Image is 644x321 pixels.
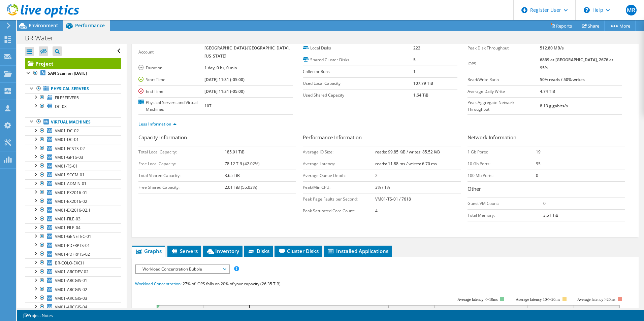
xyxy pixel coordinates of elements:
[413,57,416,63] b: 5
[375,149,440,155] b: reads: 99.85 KiB / writes: 85.52 KiB
[516,297,560,302] tspan: Average latency 10<=20ms
[577,297,615,302] text: Average latency >20ms
[25,69,121,78] a: SAN Scan on [DATE]
[604,21,636,31] a: More
[303,170,375,181] td: Average Queue Depth:
[536,173,538,178] b: 0
[468,61,540,67] label: IOPS
[457,297,498,302] tspan: Average latency <=10ms
[171,248,198,254] span: Servers
[138,146,225,158] td: Total Local Capacity:
[25,58,121,69] a: Project
[204,77,245,82] b: [DATE] 11:31 (-05:00)
[138,65,204,71] label: Duration
[536,161,541,167] b: 95
[55,190,87,195] span: VM01-EX2016-01
[55,216,80,222] span: VM01-FILE-03
[540,77,585,82] b: 50% reads / 50% writes
[25,215,121,223] a: VM01-FILE-03
[303,45,413,51] label: Local Disks
[138,76,204,83] label: Start Time
[303,181,375,193] td: Peak/Min CPU:
[55,287,87,292] span: VM01-ARCGIS-02
[55,137,79,142] span: VM01-DC-01
[139,265,226,273] span: Workload Concentration Bubble
[55,304,87,310] span: VM01-ARCGIS-04
[204,88,245,94] b: [DATE] 11:31 (-05:00)
[55,251,90,257] span: VM01-PDFRPTS-02
[138,134,296,143] h3: Capacity Information
[55,269,89,275] span: VM01-ARCDEV-02
[25,179,121,188] a: VM01-ADMIN-01
[138,49,204,56] label: Account
[206,248,239,254] span: Inventory
[468,45,540,51] label: Peak Disk Throughput
[375,184,390,190] b: 3% / 1%
[55,104,67,109] span: DC-03
[540,88,555,94] b: 4.74 TiB
[138,99,204,113] label: Physical Servers and Virtual Machines
[25,285,121,294] a: VM01-ARCGIS-02
[138,121,176,127] a: Less Information
[303,68,413,75] label: Collector Runs
[545,21,577,31] a: Reports
[135,281,182,287] span: Workload Concentration:
[25,250,121,258] a: VM01-PDFRPTS-02
[468,209,544,221] td: Total Memory:
[303,92,413,99] label: Used Shared Capacity
[55,95,79,101] span: FILESERVER5
[413,92,428,98] b: 1.64 TiB
[204,103,212,109] b: 107
[138,170,225,181] td: Total Shared Capacity:
[25,302,121,311] a: VM01-ARCGIS-04
[25,153,121,162] a: VM01-GPTS-03
[413,45,420,51] b: 222
[468,134,625,143] h3: Network Information
[413,80,433,86] b: 107.79 TiB
[25,258,121,267] a: BR-COLO-EXCH
[55,172,85,178] span: VM01-SCCM-01
[25,232,121,241] a: VM01-GENETEC-01
[584,7,590,13] svg: \n
[248,248,269,254] span: Disks
[25,188,121,197] a: VM01-EX2016-01
[468,146,536,158] td: 1 Gb Ports:
[25,144,121,153] a: VM01-FCSTS-02
[25,93,121,102] a: FILESERVER5
[55,154,83,160] span: VM01-GPTS-03
[225,184,257,190] b: 2.01 TiB (55.03%)
[303,193,375,205] td: Peak Page Faults per Second:
[468,198,544,209] td: Guest VM Count:
[55,207,91,213] span: VM01-EX2016-02.1
[55,260,84,266] span: BR-COLO-EXCH
[138,88,204,95] label: End Time
[55,128,79,134] span: VM01-DC-02
[468,185,625,194] h3: Other
[577,21,605,31] a: Share
[75,22,105,29] span: Performance
[540,45,564,51] b: 512.80 MB/s
[138,158,225,170] td: Free Local Capacity:
[204,65,237,71] b: 1 day, 0 hr, 0 min
[543,212,558,218] b: 3.51 TiB
[204,45,290,59] b: [GEOGRAPHIC_DATA]-[GEOGRAPHIC_DATA], [US_STATE]
[468,88,540,95] label: Average Daily Write
[25,135,121,144] a: VM01-DC-01
[135,248,162,254] span: Graphs
[303,57,413,63] label: Shared Cluster Disks
[55,181,87,186] span: VM01-ADMIN-01
[303,134,460,143] h3: Performance Information
[25,102,121,111] a: DC-03
[375,161,437,167] b: reads: 11.88 ms / writes: 6.70 ms
[375,196,411,202] b: VM01-TS-01 / 7618
[55,243,90,248] span: VM01-PDFRPTS-01
[138,181,225,193] td: Free Shared Capacity:
[327,248,388,254] span: Installed Applications
[55,199,87,204] span: VM01-EX2016-02
[278,248,319,254] span: Cluster Disks
[25,117,121,126] a: Virtual Machines
[536,149,541,155] b: 19
[25,223,121,232] a: VM01-FILE-04
[25,162,121,170] a: VM01-TS-01
[55,163,78,169] span: VM01-TS-01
